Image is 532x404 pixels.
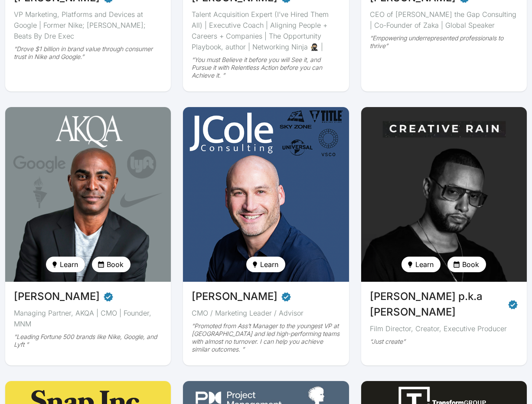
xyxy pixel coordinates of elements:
span: [PERSON_NAME] [14,289,100,304]
span: [PERSON_NAME] [192,289,277,304]
div: “Promoted from Ass’t Manager to the youngest VP at [GEOGRAPHIC_DATA] and led high-performing team... [192,322,340,353]
div: Film Director, Creator, Executive Producer [370,323,518,334]
div: “You must Believe it before you will See it, and Pursue it with Relentless Action before you can ... [192,56,340,79]
button: Book [447,257,486,272]
div: “Empowering underrepresented professionals to thrive” [370,34,518,50]
div: “Drove $1 billion in brand value through consumer trust in Nike and Google.” [14,45,162,61]
div: CEO of [PERSON_NAME] the Gap Consulting | Co-Founder of Zaka | Global Speaker [370,9,518,31]
span: Verified partner - Josh Cole [281,289,291,304]
span: Verified partner - Julien Christian Lutz p.k.a Director X [508,296,518,312]
button: Learn [401,257,441,272]
span: Learn [260,259,278,270]
button: Learn [246,257,285,272]
button: Learn [46,257,85,272]
span: Learn [415,259,434,270]
span: Learn [60,259,78,270]
span: Verified partner - Jabari Hearn [103,289,114,304]
button: Book [92,257,131,272]
img: avatar of Julien Christian Lutz p.k.a Director X [359,104,529,284]
img: avatar of Josh Cole [183,107,349,282]
div: Managing Partner, AKQA | CMO | Founder, MNM [14,308,162,329]
span: Book [107,259,124,270]
div: CMO / Marketing Leader / Advisor [192,308,340,319]
div: “Leading Fortune 500 brands like Nike, Google, and Lyft ” [14,333,162,349]
img: avatar of Jabari Hearn [5,107,171,282]
span: [PERSON_NAME] p.k.a [PERSON_NAME] [370,289,504,320]
span: Book [462,259,479,270]
div: Talent Acquisition Expert (I’ve Hired Them All) | Executive Coach | Aligning People + Careers + C... [192,9,340,52]
div: “Just create” [370,338,518,345]
div: VP Marketing, Platforms and Devices at Google | Former Nike; [PERSON_NAME]; Beats By Dre Exec [14,9,162,42]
